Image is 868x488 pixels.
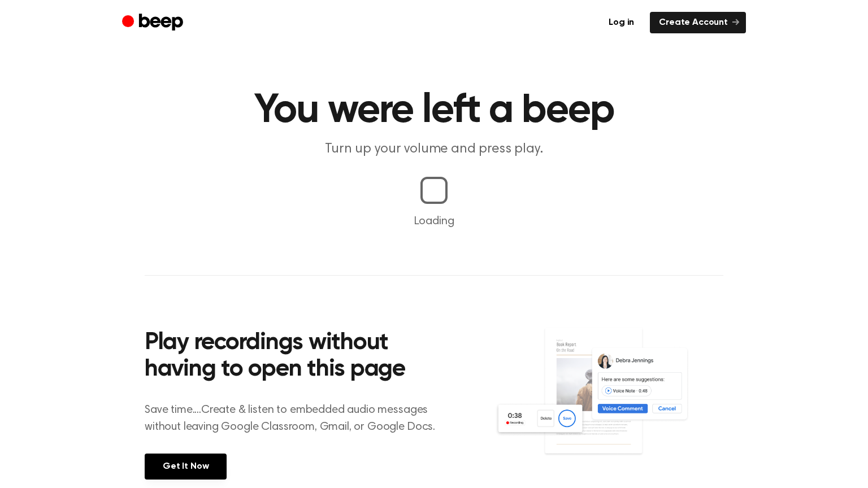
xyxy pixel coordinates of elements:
[494,326,723,478] img: Voice Comments on Docs and Recording Widget
[600,12,643,33] a: Log in
[217,140,651,159] p: Turn up your volume and press play.
[145,454,227,480] a: Get It Now
[145,402,449,435] p: Save time....Create & listen to embedded audio messages without leaving Google Classroom, Gmail, ...
[122,12,186,34] a: Beep
[650,12,746,33] a: Create Account
[14,213,854,230] p: Loading
[145,330,449,384] h2: Play recordings without having to open this page
[145,90,723,131] h1: You were left a beep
